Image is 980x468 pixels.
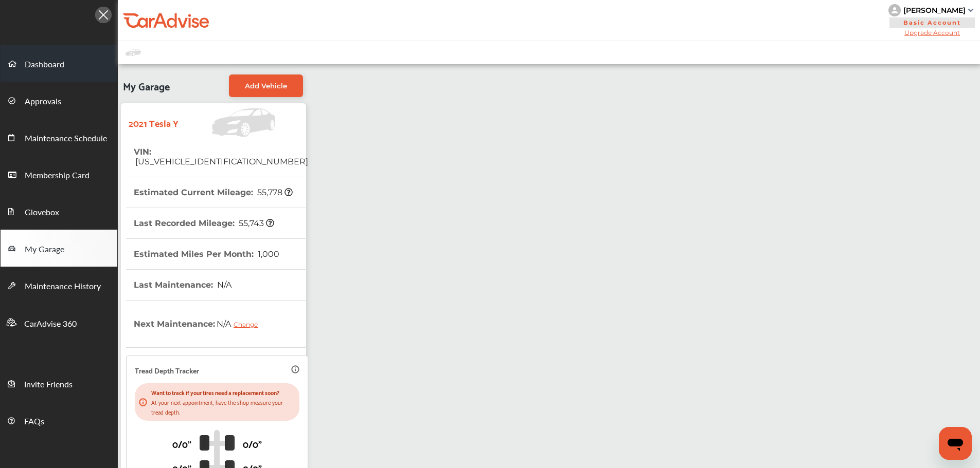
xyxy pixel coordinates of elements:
span: Approvals [25,95,61,108]
img: placeholder_car.fcab19be.svg [126,46,141,59]
div: Change [234,321,263,328]
th: Next Maintenance : [134,301,265,347]
span: FAQs [24,415,44,428]
span: 55,778 [256,188,293,197]
span: 55,743 [237,218,274,228]
img: Icon.5fd9dcc7.svg [95,7,112,23]
span: Maintenance Schedule [25,132,107,145]
a: Maintenance History [1,267,117,304]
a: Add Vehicle [229,74,303,97]
img: Vehicle [179,108,280,137]
a: Membership Card [1,156,117,193]
span: Add Vehicle [245,82,287,90]
span: CarAdvise 360 [24,317,77,331]
img: sCxJUJ+qAmfqhQGDUl18vwLg4ZYJ6CxN7XmbOMBAAAAAElFTkSuQmCC [968,9,973,12]
span: N/A [215,311,265,336]
strong: 2021 Tesla Y [129,115,179,130]
span: Dashboard [25,58,64,71]
span: Membership Card [25,169,90,182]
span: Glovebox [25,206,59,219]
span: Upgrade Account [888,29,976,36]
span: N/A [216,280,231,290]
p: 0/0" [172,436,191,452]
p: At your next appointment, have the shop measure your tread depth. [151,397,295,417]
span: My Garage [25,243,64,256]
div: [PERSON_NAME] [903,6,966,15]
span: 1,000 [256,249,279,259]
th: VIN : [134,137,308,177]
p: Tread Depth Tracker [135,364,199,376]
span: [US_VEHICLE_IDENTIFICATION_NUMBER] [134,157,308,166]
p: 0/0" [243,436,262,452]
span: Basic Account [889,17,975,28]
iframe: Button to launch messaging window [939,427,972,460]
th: Estimated Current Mileage : [134,177,293,208]
th: Last Recorded Mileage : [134,208,274,238]
a: Approvals [1,82,117,119]
a: Glovebox [1,193,117,230]
a: My Garage [1,230,117,267]
th: Last Maintenance : [134,270,231,300]
span: My Garage [123,74,170,97]
th: Estimated Miles Per Month : [134,239,279,269]
span: Invite Friends [24,378,73,391]
p: Want to track if your tires need a replacement soon? [151,387,295,397]
a: Maintenance Schedule [1,119,117,156]
a: Dashboard [1,45,117,82]
span: Maintenance History [25,280,101,293]
img: knH8PDtVvWoAbQRylUukY18CTiRevjo20fAtgn5MLBQj4uumYvk2MzTtcAIzfGAtb1XOLVMAvhLuqoNAbL4reqehy0jehNKdM... [888,4,901,16]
